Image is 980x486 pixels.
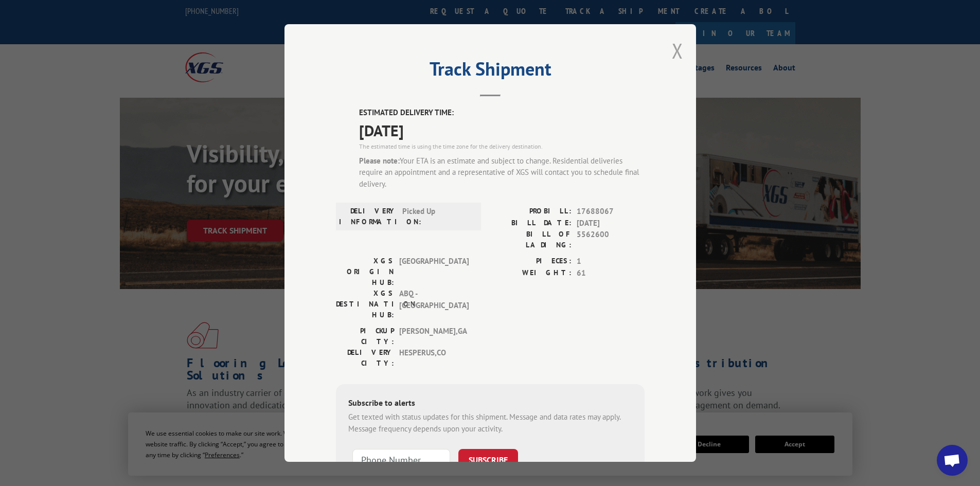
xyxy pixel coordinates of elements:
[490,229,572,250] label: BILL OF LADING:
[359,119,645,142] span: [DATE]
[490,218,572,229] label: BILL DATE:
[336,288,394,320] label: XGS DESTINATION HUB:
[348,397,632,411] div: Subscribe to alerts
[399,288,469,320] span: ABQ - [GEOGRAPHIC_DATA]
[458,449,518,471] button: SUBSCRIBE
[490,256,572,267] label: PIECES:
[336,347,394,369] label: DELIVERY CITY:
[399,256,469,288] span: [GEOGRAPHIC_DATA]
[399,326,469,347] span: [PERSON_NAME] , GA
[359,107,645,119] label: ESTIMATED DELIVERY TIME:
[352,449,450,471] input: Phone Number
[348,411,632,435] div: Get texted with status updates for this shipment. Message and data rates may apply. Message frequ...
[937,445,968,476] div: Open chat
[577,218,645,229] span: [DATE]
[359,155,645,190] div: Your ETA is an estimate and subject to change. Residential deliveries require an appointment and ...
[359,156,400,166] strong: Please note:
[339,206,397,227] label: DELIVERY INFORMATION:
[336,256,394,288] label: XGS ORIGIN HUB:
[577,256,645,267] span: 1
[490,206,572,218] label: PROBILL:
[336,62,645,81] h2: Track Shipment
[577,229,645,250] span: 5562600
[490,267,572,279] label: WEIGHT:
[577,267,645,279] span: 61
[577,206,645,218] span: 17688067
[399,347,469,369] span: HESPERUS , CO
[402,206,472,227] span: Picked Up
[359,142,645,151] div: The estimated time is using the time zone for the delivery destination.
[672,37,683,64] button: Close modal
[336,326,394,347] label: PICKUP CITY:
